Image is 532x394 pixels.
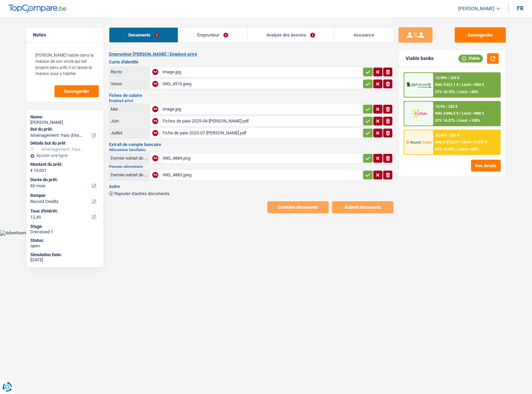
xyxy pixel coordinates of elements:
div: Détails but du prêt [30,141,99,146]
img: TopCompare Logo [9,4,66,13]
h3: Extrait de compte bancaire [109,142,393,147]
div: NA [152,118,158,124]
span: Limit: >850 € [462,83,484,87]
div: Juillet [111,130,148,135]
a: Emprunteur [178,28,247,42]
h2: Allocations familiales [109,148,393,152]
h2: Employé privé [109,99,393,103]
a: [PERSON_NAME] [453,3,500,14]
h3: Autre [109,184,393,189]
a: Documents [109,28,178,42]
span: NAI: 2 970,2 € [435,140,458,144]
button: Rajouter d'autres documents [109,191,170,196]
div: NA [152,81,158,87]
div: Verso [111,81,148,86]
label: Taux d'intérêt: [30,208,98,214]
div: Dreceived 1 [30,229,99,235]
span: Limit: <50% [458,90,478,94]
div: NA [152,106,158,112]
span: NAI: 3 521,1 € [435,83,458,87]
div: 12.45% | 221 € [435,133,459,137]
span: € [30,168,33,173]
a: Assurance [334,28,393,42]
div: IMG_4884.png [162,153,361,163]
div: [DATE] [30,257,99,263]
h3: Fiches de salaire [109,93,393,98]
div: NA [152,155,158,161]
div: Name: [30,114,99,120]
span: / [456,90,457,94]
div: image.jpg [162,104,361,114]
label: Montant du prêt: [30,162,98,167]
div: Juin [111,118,148,123]
span: Limit: <100% [458,118,480,123]
div: Viable banks [406,56,434,61]
a: Analyse des besoins [248,28,334,42]
div: Simulation Date: [30,252,99,258]
span: NAI: 4 046,5 € [435,111,458,116]
h3: Carte d'identité [109,60,393,64]
div: NA [152,172,158,178]
div: [PERSON_NAME] [30,120,99,125]
div: Fiches de paie-2025-06-[PERSON_NAME].pdf [162,116,361,126]
div: 12.99% | 224 € [435,76,459,80]
div: Recto [111,69,148,74]
span: Limit: >800 € [462,111,484,116]
span: Sauvegarder [64,89,89,93]
div: fr [517,5,523,12]
div: Stage: [30,224,99,229]
div: Dernier extrait de compte pour la pension alimentaire [111,172,148,177]
span: [PERSON_NAME] [458,6,495,12]
h5: Notes [33,32,97,38]
div: Ajouter une ligne [30,153,99,158]
span: Limit: >1.373 € [462,140,487,144]
div: 12.9% | 223 € [435,104,457,109]
h2: Pension alimentaire [109,165,393,169]
span: / [459,140,461,144]
span: Limit: <65% [458,147,478,151]
span: Rajouter d'autres documents [114,191,170,196]
div: Dernier extrait de compte pour vos allocations familiales [111,156,148,161]
img: AlphaCredit [406,81,431,89]
button: See details [471,160,501,172]
button: Combine documents [267,201,329,213]
span: / [459,83,461,87]
label: Banque: [30,193,98,198]
span: DTI: 10.75% [435,90,455,94]
img: Cofidis [406,107,431,120]
label: Durée du prêt: [30,177,98,183]
div: Status: [30,238,99,243]
div: image.jpg [162,67,361,77]
div: IMG_4916.jpeg [162,79,361,89]
div: open [30,243,99,249]
div: Viable [458,55,483,62]
span: / [456,147,457,151]
div: IMG_4883.jpeg [162,170,361,180]
h2: Emprunteur [PERSON_NAME] | Employé privé [109,52,393,57]
div: Fiche de paie-2025-07-[PERSON_NAME].pdf [162,128,361,138]
button: Sauvegarder [54,85,99,97]
span: / [459,111,461,116]
span: / [456,118,457,123]
img: Record Credits [406,136,431,148]
button: Sauvegarder [455,27,506,43]
label: But du prêt: [30,127,98,132]
span: DTI: 14.27% [435,118,455,123]
span: DTI: 12.42% [435,147,455,151]
div: NA [152,130,158,136]
button: Submit documents [332,201,393,213]
div: Mai [111,106,148,112]
div: NA [152,69,158,75]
